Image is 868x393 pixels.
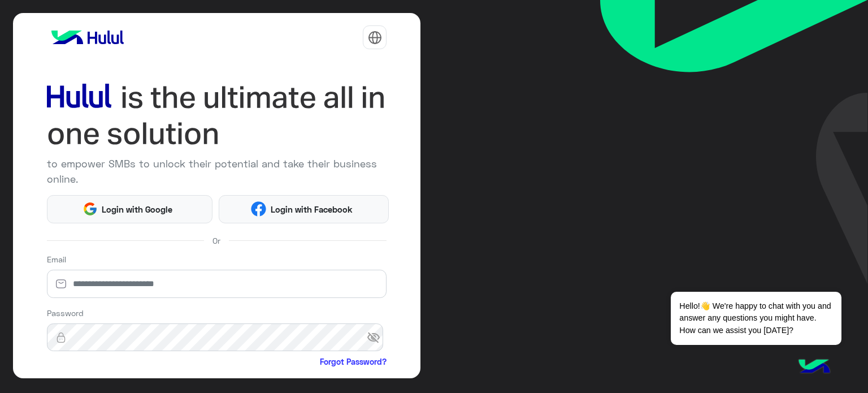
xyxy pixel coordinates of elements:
[266,203,357,216] span: Login with Facebook
[251,201,266,217] img: Facebook
[47,307,84,319] label: Password
[212,235,220,247] span: Or
[320,356,387,368] a: Forgot Password?
[47,253,66,265] label: Email
[47,26,128,49] img: logo
[47,79,387,152] img: hululLoginTitle_EN.svg
[47,278,75,290] img: email
[47,195,212,223] button: Login with Google
[671,292,841,345] span: Hello!👋 We're happy to chat with you and answer any questions you might have. How can we assist y...
[795,348,834,387] img: hulul-logo.png
[219,195,389,223] button: Login with Facebook
[368,31,382,45] img: tab
[47,332,75,343] img: lock
[83,201,98,217] img: Google
[98,203,177,216] span: Login with Google
[47,156,387,187] p: to empower SMBs to unlock their potential and take their business online.
[367,327,387,348] span: visibility_off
